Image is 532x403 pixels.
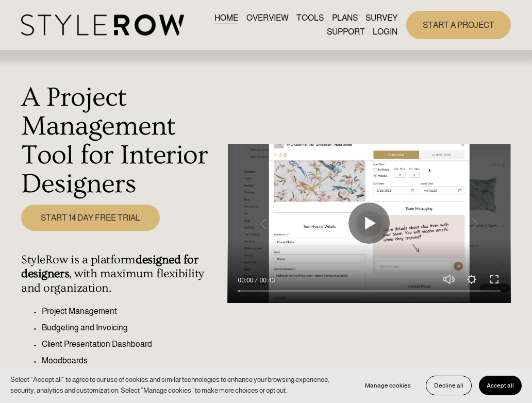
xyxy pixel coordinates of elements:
[21,83,222,199] h1: A Project Management Tool for Interior Designers
[238,275,256,286] div: Current time
[365,11,397,25] a: SURVEY
[426,376,472,395] button: Decline all
[21,205,160,231] a: START 14 DAY FREE TRIAL
[256,275,277,286] div: Duration
[42,305,222,317] p: Project Management
[487,382,514,389] span: Accept all
[214,11,238,25] a: HOME
[406,11,511,39] a: START A PROJECT
[373,25,397,39] a: LOGIN
[296,11,324,25] a: TOOLS
[365,382,411,389] span: Manage cookies
[479,376,522,395] button: Accept all
[348,203,390,244] button: Play
[10,375,347,396] p: Select “Accept all” to agree to our use of cookies and similar technologies to enhance your brows...
[434,382,463,389] span: Decline all
[357,376,419,395] button: Manage cookies
[238,287,500,294] input: Seek
[21,253,201,280] strong: designed for designers
[21,14,184,36] img: StyleRow
[246,11,289,25] a: OVERVIEW
[21,253,222,295] h4: StyleRow is a platform , with maximum flexibility and organization.
[42,355,222,367] p: Moodboards
[327,26,365,38] span: SUPPORT
[42,338,222,350] p: Client Presentation Dashboard
[42,322,222,334] p: Budgeting and Invoicing
[332,11,358,25] a: PLANS
[327,25,365,39] a: folder dropdown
